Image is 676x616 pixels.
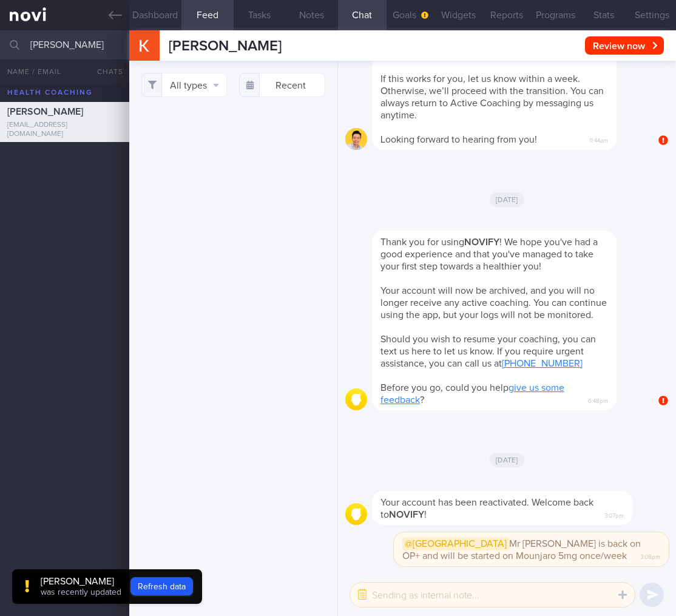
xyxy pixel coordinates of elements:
[380,383,564,405] span: Before you go, could you help ?
[380,286,607,320] span: Your account will now be archived, and you will no longer receive any active coaching. You can co...
[402,537,509,550] span: @[GEOGRAPHIC_DATA]
[380,498,593,520] span: Your account has been reactivated. Welcome back to !
[7,121,122,139] div: [EMAIL_ADDRESS][DOMAIN_NAME]
[380,334,596,368] span: Should you wish to resume your coaching, you can text us here to let us know. If you require urge...
[464,237,499,247] strong: NOVIFY
[588,394,608,405] span: 6:48pm
[380,237,598,271] span: Thank you for using ! We hope you've had a good experience and that you've managed to take your f...
[380,74,604,120] span: If this works for you, let us know within a week. Otherwise, we’ll proceed with the transition. Y...
[41,588,121,597] span: was recently updated
[490,192,524,207] span: [DATE]
[402,537,641,561] span: Mr [PERSON_NAME] is back on OP+ and will be started on Mounjaro 5mg once/week
[502,359,583,368] a: [PHONE_NUMBER]
[389,510,424,520] strong: NOVIFY
[490,453,524,467] span: [DATE]
[41,575,121,587] div: [PERSON_NAME]
[130,577,193,595] button: Refresh data
[7,107,83,117] span: [PERSON_NAME]
[585,36,664,55] button: Review now
[589,134,608,145] span: 11:44am
[141,73,228,97] button: All types
[604,509,624,520] span: 3:07pm
[640,550,660,561] span: 3:08pm
[81,59,129,84] button: Chats
[169,39,282,53] span: [PERSON_NAME]
[380,135,537,144] span: Looking forward to hearing from you!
